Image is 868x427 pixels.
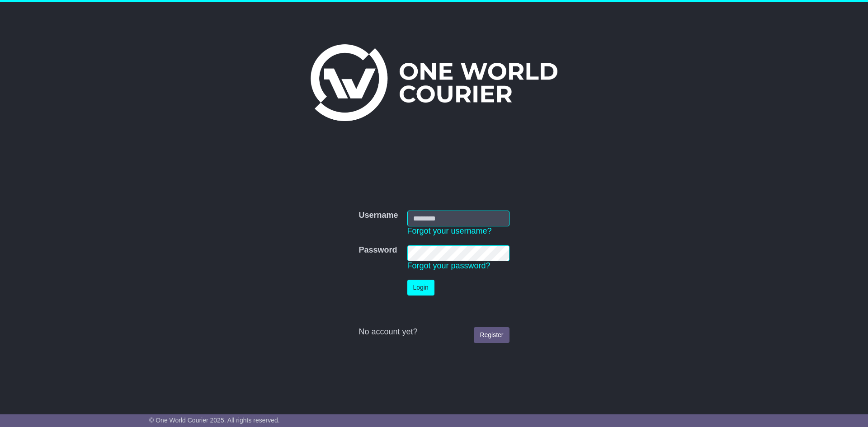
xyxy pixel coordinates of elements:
a: Register [474,327,509,343]
a: Forgot your password? [407,261,491,270]
a: Forgot your username? [407,226,492,235]
img: One World [311,44,557,121]
div: No account yet? [359,327,509,337]
label: Password [359,245,397,255]
label: Username [359,211,398,221]
button: Login [407,280,434,296]
span: © One World Courier 2025. All rights reserved. [149,417,280,424]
